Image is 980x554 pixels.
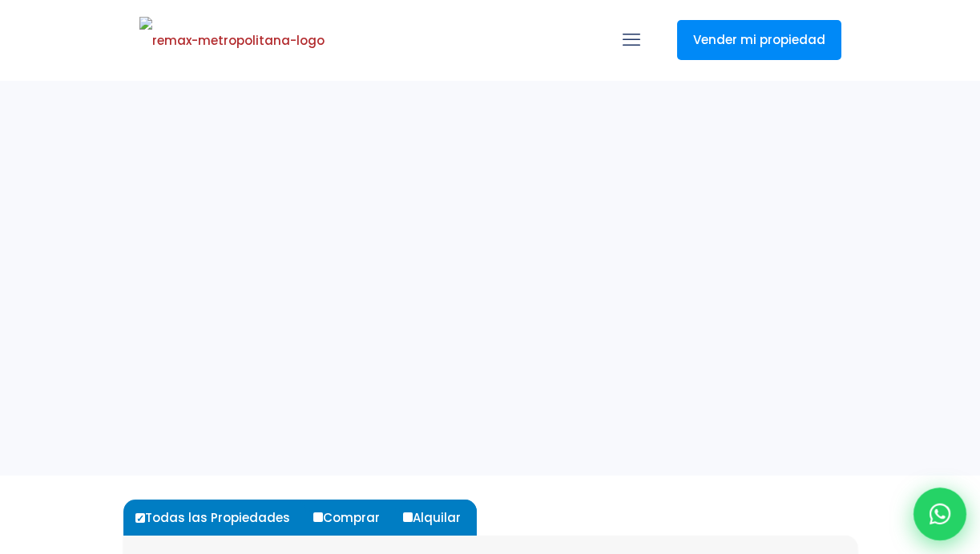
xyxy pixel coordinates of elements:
[399,500,477,536] label: Alquilar
[618,26,645,54] a: mobile menu
[139,17,325,65] img: remax-metropolitana-logo
[403,512,413,522] input: Alquilar
[309,500,396,536] label: Comprar
[135,513,145,523] input: Todas las Propiedades
[131,500,306,536] label: Todas las Propiedades
[313,512,323,522] input: Comprar
[677,20,841,60] a: Vender mi propiedad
